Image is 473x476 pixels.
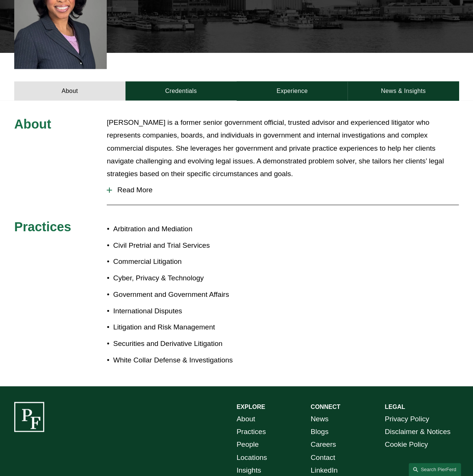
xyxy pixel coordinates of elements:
p: Securities and Derivative Litigation [113,337,236,350]
p: Commercial Litigation [113,255,236,268]
p: Government and Government Affairs [113,288,236,301]
a: News [310,413,328,425]
strong: LEGAL [385,404,405,410]
a: Contact [310,451,335,464]
p: Cyber, Privacy & Technology [113,272,236,284]
p: [PERSON_NAME] is a former senior government official, trusted advisor and experienced litigator w... [107,116,459,180]
p: Litigation and Risk Management [113,321,236,334]
a: About [14,81,125,100]
p: Arbitration and Mediation [113,223,236,235]
span: Practices [14,220,71,234]
a: Blogs [310,425,328,438]
span: Read More [112,186,459,194]
a: Privacy Policy [385,413,429,425]
a: News & Insights [348,81,459,100]
a: Practices [237,425,266,438]
p: White Collar Defense & Investigations [113,354,236,367]
button: Read More [107,180,459,200]
a: People [237,438,259,451]
a: Careers [310,438,336,451]
p: Civil Pretrial and Trial Services [113,239,236,252]
a: Disclaimer & Notices [385,425,450,438]
strong: CONNECT [310,404,340,410]
a: Experience [237,81,348,100]
p: International Disputes [113,305,236,317]
span: About [14,117,51,131]
a: About [237,413,255,425]
a: Locations [237,451,267,464]
a: Cookie Policy [385,438,428,451]
a: Search this site [409,463,461,476]
strong: EXPLORE [237,404,265,410]
a: Credentials [125,81,237,100]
